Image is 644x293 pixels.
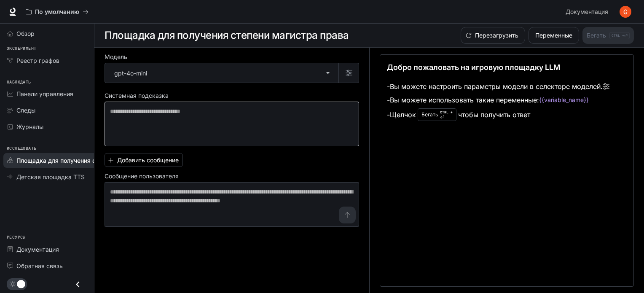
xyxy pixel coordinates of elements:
[105,63,338,83] div: gpt-4o-mini
[440,110,453,114] font: CTRL +
[105,53,127,60] font: Модель
[3,169,91,184] a: Детская площадка TTS
[566,8,608,15] font: Документация
[35,8,79,15] font: По умолчанию
[461,27,525,44] button: Перезагрузить
[562,3,614,20] a: Документация
[3,53,91,68] a: Реестр графов
[387,63,560,72] font: Добро пожаловать на игровую площадку LLM
[390,110,416,119] font: Щелчок
[539,96,589,104] code: {{variable_name}}
[22,3,92,20] button: Все рабочие пространства
[117,156,179,164] font: Добавить сообщение
[3,26,91,41] a: Обзор
[617,3,634,20] button: Аватар пользователя
[3,119,91,134] a: Журналы
[3,103,91,118] a: Следы
[105,153,183,167] button: Добавить сообщение
[3,86,91,101] a: Панели управления
[7,234,26,240] font: Ресурсы
[440,114,444,120] font: ⏎
[3,258,91,273] a: Обратная связь
[16,173,85,180] font: Детская площадка TTS
[458,110,530,119] font: чтобы получить ответ
[7,46,36,51] font: Эксперимент
[16,157,164,164] font: Площадка для получения степени магистра права
[387,82,390,91] font: -
[3,153,167,168] a: Площадка для получения степени магистра права
[16,90,73,97] font: Панели управления
[7,145,36,151] font: Исследовать
[535,32,572,39] font: Переменные
[114,70,147,77] font: gpt-4o-mini
[390,82,603,91] font: Вы можете настроить параметры модели в селекторе моделей.
[105,172,179,180] font: Сообщение пользователя
[620,6,631,18] img: Аватар пользователя
[105,29,349,41] font: Площадка для получения степени магистра права
[16,30,35,37] font: Обзор
[105,92,169,99] font: Системная подсказка
[390,96,539,104] font: Вы можете использовать такие переменные:
[475,32,518,39] font: Перезагрузить
[387,96,390,104] font: -
[7,79,31,85] font: Наблюдать
[16,262,63,269] font: Обратная связь
[68,276,87,293] button: Закрыть ящик
[16,246,59,253] font: Документация
[421,111,438,118] font: Бегать
[17,279,25,288] span: Переключение темного режима
[3,242,91,257] a: Документация
[387,110,390,119] font: -
[16,123,43,130] font: Журналы
[529,27,579,44] button: Переменные
[16,57,59,64] font: Реестр графов
[16,107,35,114] font: Следы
